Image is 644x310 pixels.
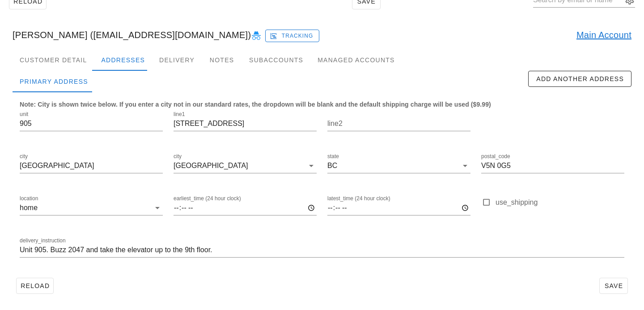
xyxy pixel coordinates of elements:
div: Subaccounts [242,49,310,71]
div: [PERSON_NAME] ([EMAIL_ADDRESS][DOMAIN_NAME]) [5,21,639,49]
div: Primary Address [13,71,95,92]
label: location [20,195,38,202]
label: city [174,153,182,160]
div: city[GEOGRAPHIC_DATA] [174,159,317,173]
div: BC [327,162,337,170]
a: Tracking [265,28,319,42]
div: home [20,204,38,212]
div: Managed Accounts [310,49,402,71]
span: Tracking [271,32,314,40]
span: Reload [20,282,50,289]
span: Save [603,282,624,289]
button: Tracking [265,30,319,42]
div: Delivery [152,49,202,71]
label: unit [20,111,28,118]
label: postal_code [481,153,510,160]
button: Reload [16,278,54,294]
b: Note: City is shown twice below. If you enter a city not in our standard rates, the dropdown will... [20,101,491,108]
button: Add Another Address [528,71,631,87]
a: Main Account [576,28,631,42]
div: locationhome [20,201,163,215]
label: latest_time (24 hour clock) [327,195,390,202]
label: earliest_time (24 hour clock) [174,195,241,202]
span: Add Another Address [536,75,624,82]
div: Customer Detail [13,49,94,71]
div: [GEOGRAPHIC_DATA] [174,162,248,170]
div: stateBC [327,159,470,173]
div: Notes [202,49,242,71]
button: Save [599,278,628,294]
div: Addresses [94,49,152,71]
label: use_shipping [496,198,624,207]
label: line1 [174,111,185,118]
label: state [327,153,339,160]
label: city [20,153,28,160]
label: delivery_instruction [20,237,66,244]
